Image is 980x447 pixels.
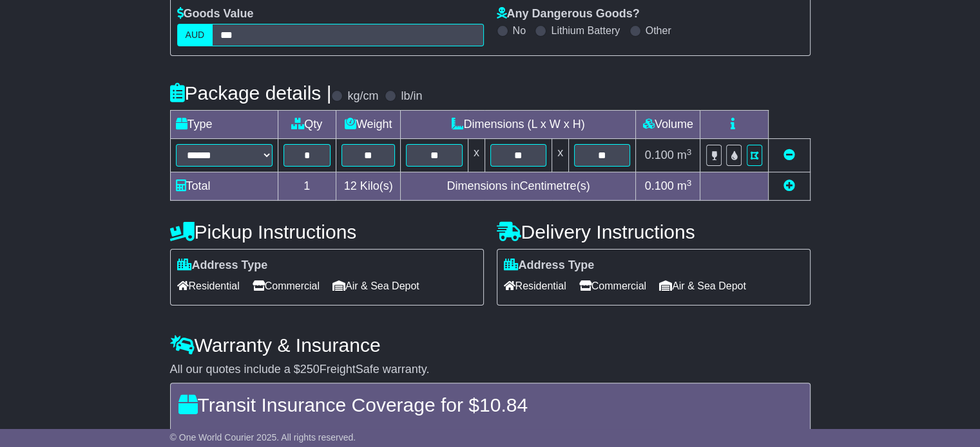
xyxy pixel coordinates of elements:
label: Any Dangerous Goods? [497,7,640,21]
td: Qty [278,111,336,139]
h4: Pickup Instructions [170,221,484,242]
span: Air & Sea Depot [659,276,746,296]
h4: Transit Insurance Coverage for $ [178,394,802,415]
div: All our quotes include a $ FreightSafe warranty. [170,363,811,377]
sup: 3 [687,147,692,157]
span: m [677,179,692,192]
td: Weight [336,111,401,139]
td: Volume [636,111,700,139]
td: Dimensions in Centimetre(s) [401,172,636,201]
span: Air & Sea Depot [332,276,419,296]
h4: Delivery Instructions [497,221,811,242]
label: No [513,24,526,37]
td: Total [170,172,278,201]
label: Goods Value [177,7,254,21]
label: Address Type [177,259,268,273]
span: 12 [344,179,357,192]
span: Residential [504,276,566,296]
label: Address Type [504,259,595,273]
span: 10.84 [479,394,528,415]
td: Type [170,111,278,139]
td: 1 [278,172,336,201]
span: m [677,149,692,161]
span: Commercial [253,276,320,296]
span: 0.100 [645,149,674,161]
label: lb/in [401,89,422,104]
label: Other [646,24,671,37]
span: © One World Courier 2025. All rights reserved. [170,432,356,442]
label: AUD [177,24,213,46]
sup: 3 [687,178,692,188]
td: Dimensions (L x W x H) [401,111,636,139]
span: Residential [177,276,240,296]
h4: Warranty & Insurance [170,334,811,356]
h4: Package details | [170,82,332,104]
td: x [552,139,569,172]
span: Commercial [579,276,646,296]
span: 250 [300,363,320,376]
td: Kilo(s) [336,172,401,201]
a: Add new item [783,179,795,192]
span: 0.100 [645,179,674,192]
td: x [468,139,485,172]
label: kg/cm [347,89,378,104]
a: Remove this item [783,149,795,161]
label: Lithium Battery [551,24,620,37]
